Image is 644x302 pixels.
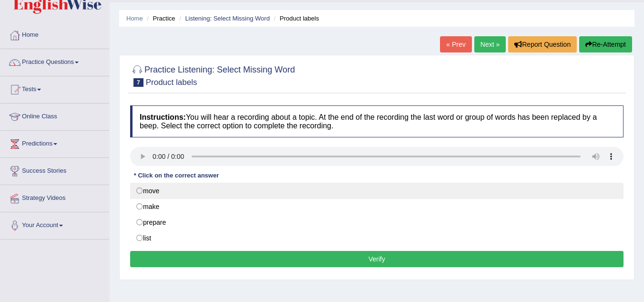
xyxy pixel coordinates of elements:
a: Predictions [0,131,109,155]
a: Home [126,15,143,22]
label: make [130,198,624,215]
label: list [130,230,624,246]
a: « Prev [440,36,471,52]
button: Re-Attempt [579,36,632,52]
li: Product labels [272,14,319,23]
a: Success Stories [0,158,109,182]
div: * Click on the correct answer [130,171,223,180]
h2: Practice Listening: Select Missing Word [130,63,295,87]
a: Practice Questions [0,49,109,73]
small: Product labels [146,78,197,87]
a: Strategy Videos [0,185,109,209]
a: Your Account [0,212,109,236]
b: Instructions: [140,113,186,121]
a: Next » [474,36,506,52]
a: Home [0,22,109,46]
a: Listening: Select Missing Word [185,15,270,22]
label: move [130,183,624,199]
button: Report Question [508,36,577,52]
span: 7 [133,78,143,87]
label: prepare [130,214,624,230]
a: Tests [0,76,109,100]
h4: You will hear a recording about a topic. At the end of the recording the last word or group of wo... [130,105,624,137]
li: Practice [144,14,175,23]
a: Online Class [0,104,109,127]
button: Verify [130,251,624,267]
